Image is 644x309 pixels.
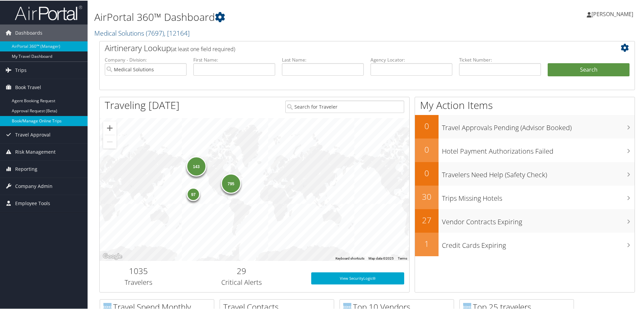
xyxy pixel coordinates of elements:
[442,119,635,132] h3: Travel Approvals Pending (Advisor Booked)
[415,208,635,232] a: 27Vendor Contracts Expiring
[103,121,117,134] button: Zoom in
[193,56,275,63] label: First Name:
[442,237,635,249] h3: Credit Cards Expiring
[105,277,172,286] h3: Travelers
[186,156,206,176] div: 143
[415,237,439,249] h2: 1
[101,252,124,260] img: Google
[415,143,439,155] h2: 0
[94,28,190,37] a: Medical Solutions
[442,213,635,226] h3: Vendor Contracts Expiring
[105,265,172,276] h2: 1035
[415,214,439,225] h2: 27
[459,56,541,63] label: Ticket Number:
[164,28,190,37] span: , [ 12164 ]
[335,256,364,260] button: Keyboard shortcuts
[415,98,635,112] h1: My Action Items
[101,252,124,260] a: Open this area in Google Maps (opens a new window)
[103,134,117,148] button: Zoom out
[415,114,635,138] a: 0Travel Approvals Pending (Advisor Booked)
[415,138,635,161] a: 0Hotel Payment Authorizations Failed
[415,161,635,185] a: 0Travelers Need Help (Safety Check)
[15,24,42,41] span: Dashboards
[285,100,404,112] input: Search for Traveler
[15,143,56,160] span: Risk Management
[221,173,241,193] div: 795
[15,4,82,20] img: airportal-logo.png
[415,232,635,256] a: 1Credit Cards Expiring
[146,28,164,37] span: ( 7697 )
[415,185,635,208] a: 30Trips Missing Hotels
[15,126,51,143] span: Travel Approval
[105,42,585,53] h2: Airtinerary Lookup
[282,56,364,63] label: Last Name:
[442,166,635,179] h3: Travelers Need Help (Safety Check)
[105,56,187,63] label: Company - Division:
[548,63,630,76] button: Search
[105,98,180,112] h1: Traveling [DATE]
[587,3,640,24] a: [PERSON_NAME]
[415,167,439,178] h2: 0
[15,61,27,78] span: Trips
[171,45,235,52] span: (at least one field required)
[442,190,635,202] h3: Trips Missing Hotels
[15,78,41,95] span: Book Travel
[187,187,200,200] div: 97
[15,160,37,177] span: Reporting
[371,56,452,63] label: Agency Locator:
[415,190,439,202] h2: 30
[398,256,407,260] a: Terms (opens in new tab)
[182,265,301,276] h2: 29
[94,9,458,24] h1: AirPortal 360™ Dashboard
[368,256,394,260] span: Map data ©2025
[15,194,50,211] span: Employee Tools
[442,143,635,155] h3: Hotel Payment Authorizations Failed
[415,120,439,131] h2: 0
[15,177,53,194] span: Company Admin
[311,272,404,284] a: View SecurityLogic®
[182,277,301,286] h3: Critical Alerts
[591,10,633,17] span: [PERSON_NAME]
